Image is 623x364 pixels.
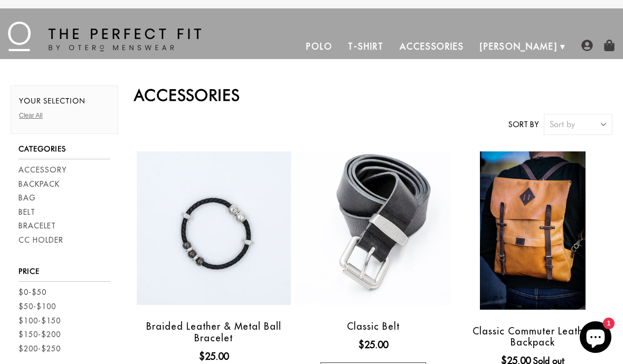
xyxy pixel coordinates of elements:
img: black braided leather bracelet [137,151,291,305]
a: leather backpack [456,151,610,310]
h3: Categories [18,145,110,159]
a: T-Shirt [340,34,391,59]
inbox-online-store-chat: Shopify online store chat [577,321,615,356]
img: The Perfect Fit - by Otero Menswear - Logo [8,22,201,51]
h2: Accessories [134,85,612,104]
img: leather backpack [480,151,586,310]
ins: $25.00 [199,349,229,363]
a: Belt [18,207,35,218]
a: Classic Commuter Leather Backpack [473,325,592,349]
a: Polo [298,34,341,59]
a: [PERSON_NAME] [472,34,565,59]
a: Bag [18,193,36,204]
ins: $25.00 [358,338,388,352]
a: $100-$150 [18,315,61,327]
a: Bracelet [18,221,56,232]
a: Classic Belt [347,320,400,332]
a: Backpack [18,179,60,190]
img: otero menswear classic black leather belt [296,151,450,305]
a: $150-$200 [18,329,61,340]
a: Accessory [18,165,67,176]
label: Sort by [508,119,539,130]
h2: Your selection [19,97,110,111]
a: Braided Leather & Metal Ball Bracelet [146,320,281,344]
a: CC Holder [18,235,63,246]
img: shopping-bag-icon.png [603,40,615,51]
a: Accessories [392,34,472,59]
a: $0-$50 [18,287,46,298]
img: user-account-icon.png [581,40,593,51]
a: Clear All [19,112,43,119]
a: $200-$250 [18,343,61,355]
a: $50-$100 [18,301,56,312]
h3: Price [18,267,110,282]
